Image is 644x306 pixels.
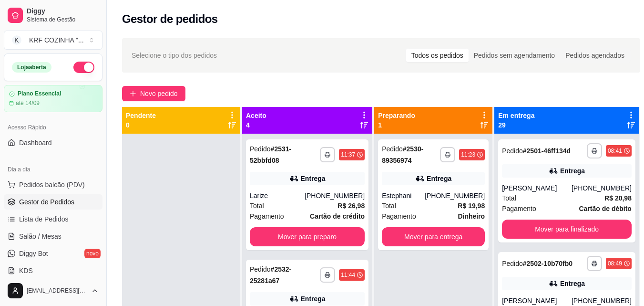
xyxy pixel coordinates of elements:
[4,229,102,244] a: Salão / Mesas
[572,296,632,306] div: [PHONE_NUMBER]
[19,266,33,275] span: KDS
[406,49,469,62] div: Todos os pedidos
[19,232,61,241] span: Salão / Mesas
[73,62,94,73] button: Alterar Status
[301,174,326,183] div: Entrega
[250,200,264,211] span: Total
[4,162,102,177] div: Dia a dia
[19,180,85,190] span: Pedidos balcão (PDV)
[4,194,102,210] a: Gestor de Pedidos
[502,296,572,306] div: [PERSON_NAME]
[572,183,632,193] div: [PHONE_NUMBER]
[27,287,87,295] span: [EMAIL_ADDRESS][DOMAIN_NAME]
[140,88,178,99] span: Novo pedido
[126,111,156,120] p: Pendente
[16,99,40,107] article: até 14/09
[246,111,266,120] p: Aceito
[608,260,622,267] div: 08:49
[382,145,423,164] strong: # 2530-89356974
[608,147,622,155] div: 08:41
[502,220,632,239] button: Mover para finalizado
[502,147,523,155] span: Pedido
[523,147,571,155] strong: # 2501-46ff134d
[250,265,271,273] span: Pedido
[502,183,572,193] div: [PERSON_NAME]
[19,138,52,148] span: Dashboard
[382,211,416,222] span: Pagamento
[250,227,365,246] button: Mover para preparo
[12,62,51,73] div: Loja aberta
[382,227,485,246] button: Mover para entrega
[604,194,632,202] strong: R$ 20,98
[250,145,271,153] span: Pedido
[19,249,48,258] span: Diggy Bot
[305,191,365,200] div: [PHONE_NUMBER]
[341,271,355,279] div: 11:44
[126,120,156,130] p: 0
[461,151,475,158] div: 11:23
[382,200,396,211] span: Total
[498,111,534,120] p: Em entrega
[4,120,102,135] div: Acesso Rápido
[250,145,291,164] strong: # 2531-52bbfd08
[560,279,585,288] div: Entrega
[523,260,572,267] strong: # 2502-10b70fb0
[378,120,415,130] p: 1
[29,35,84,45] div: KRF COZINHA " ...
[382,145,403,153] span: Pedido
[4,4,102,27] a: DiggySistema de Gestão
[341,151,355,158] div: 11:37
[4,263,102,278] a: KDS
[378,111,415,120] p: Preparando
[27,7,99,16] span: Diggy
[382,191,425,200] div: Estephani
[12,35,21,45] span: K
[560,166,585,176] div: Entrega
[4,85,102,112] a: Plano Essencialaté 14/09
[19,214,69,224] span: Lista de Pedidos
[301,294,326,304] div: Entrega
[250,211,284,222] span: Pagamento
[425,191,485,200] div: [PHONE_NUMBER]
[4,246,102,261] a: Diggy Botnovo
[130,90,136,97] span: plus
[4,135,102,150] a: Dashboard
[122,11,218,27] h2: Gestor de pedidos
[4,211,102,227] a: Lista de Pedidos
[427,174,451,183] div: Entrega
[498,120,534,130] p: 29
[4,31,102,50] button: Select a team
[458,202,485,210] strong: R$ 19,98
[458,212,485,220] strong: Dinheiro
[18,90,61,97] article: Plano Essencial
[502,193,516,203] span: Total
[122,86,185,101] button: Novo pedido
[579,205,631,212] strong: Cartão de débito
[560,49,630,62] div: Pedidos agendados
[19,197,74,207] span: Gestor de Pedidos
[27,16,99,23] span: Sistema de Gestão
[502,260,523,267] span: Pedido
[502,203,536,214] span: Pagamento
[246,120,266,130] p: 4
[4,279,102,302] button: [EMAIL_ADDRESS][DOMAIN_NAME]
[337,202,365,210] strong: R$ 26,98
[132,50,217,61] span: Selecione o tipo dos pedidos
[250,191,305,200] div: Larize
[310,212,365,220] strong: Cartão de crédito
[469,49,560,62] div: Pedidos sem agendamento
[4,177,102,192] button: Pedidos balcão (PDV)
[250,265,291,285] strong: # 2532-25281a67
